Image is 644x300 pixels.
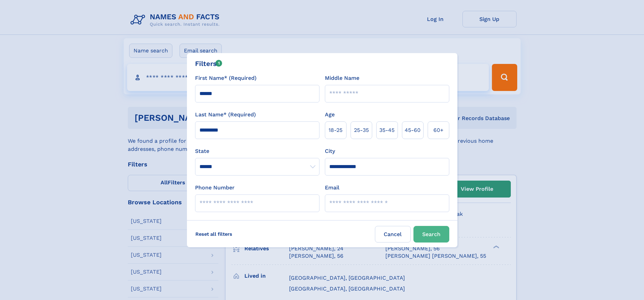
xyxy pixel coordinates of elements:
[325,184,339,192] label: Email
[405,126,421,134] span: 45‑60
[379,126,395,134] span: 35‑45
[325,74,359,82] label: Middle Name
[354,126,369,134] span: 25‑35
[329,126,342,134] span: 18‑25
[191,226,237,242] label: Reset all filters
[195,111,256,119] label: Last Name* (Required)
[325,147,335,155] label: City
[195,184,235,192] label: Phone Number
[433,126,444,134] span: 60+
[195,147,319,155] label: State
[413,226,449,243] button: Search
[375,226,411,243] label: Cancel
[195,74,257,82] label: First Name* (Required)
[195,59,222,69] div: Filters
[325,111,335,119] label: Age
